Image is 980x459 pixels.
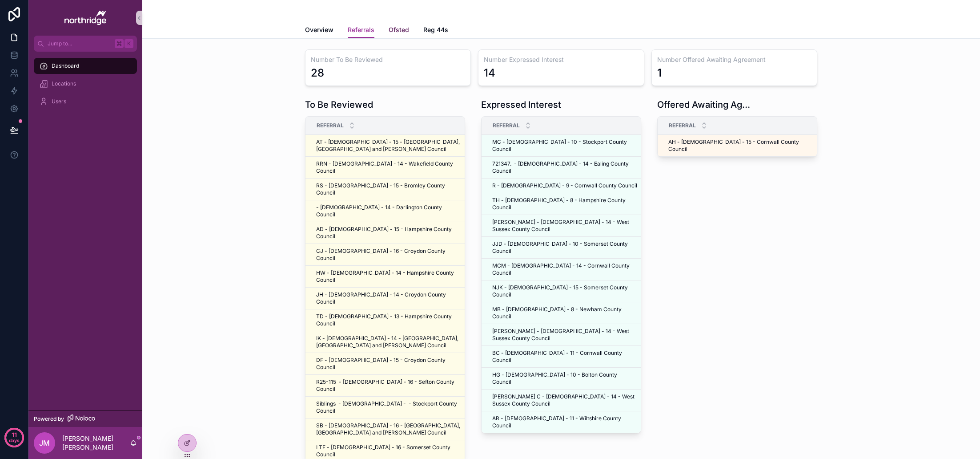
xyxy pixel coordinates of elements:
[305,98,373,111] h1: To Be Reviewed
[481,98,561,111] h1: Expressed Interest
[492,328,637,342] a: [PERSON_NAME] - [DEMOGRAPHIC_DATA] - 14 - West Sussex County Council
[316,422,461,436] a: SB - [DEMOGRAPHIC_DATA] - 16 - [GEOGRAPHIC_DATA], [GEOGRAPHIC_DATA] and [PERSON_NAME] Council
[39,438,50,448] span: JM
[28,410,142,427] a: Powered by
[34,36,137,52] button: Jump to...K
[348,22,374,39] a: Referrals
[34,76,137,92] a: Locations
[316,248,461,262] a: CJ - [DEMOGRAPHIC_DATA] - 16 - Croydon County Council
[316,313,461,327] a: TD - [DEMOGRAPHIC_DATA] - 13 - Hampshire County Council
[657,98,751,111] h1: Offered Awaiting Agreement
[317,122,344,129] span: Referral
[316,444,461,458] a: LTF - [DEMOGRAPHIC_DATA] - 16 - Somerset County Council
[64,11,106,25] img: App logo
[492,306,637,320] a: MB - [DEMOGRAPHIC_DATA] - 8 - Newham County Council
[52,98,66,105] span: Users
[492,160,637,175] a: 721347. - [DEMOGRAPHIC_DATA] - 14 - Ealing County Council
[316,182,461,196] a: RS - [DEMOGRAPHIC_DATA] - 15 - Bromley County Council
[316,335,461,349] a: IK - [DEMOGRAPHIC_DATA] - 14 - [GEOGRAPHIC_DATA], [GEOGRAPHIC_DATA] and [PERSON_NAME] Council
[316,138,461,153] a: AT - [DEMOGRAPHIC_DATA] - 15 - [GEOGRAPHIC_DATA], [GEOGRAPHIC_DATA] and [PERSON_NAME] Council
[389,25,409,34] span: Ofsted
[492,240,637,255] a: JJD - [DEMOGRAPHIC_DATA] - 10 - Somerset County Council
[492,349,637,364] a: BC - [DEMOGRAPHIC_DATA] - 11 - Cornwall County Council
[492,219,637,233] a: [PERSON_NAME] - [DEMOGRAPHIC_DATA] - 14 - West Sussex County Council
[423,25,448,34] span: Reg 44s
[12,431,17,439] p: 11
[52,80,76,87] span: Locations
[657,55,811,64] h3: Number Offered Awaiting Agreement
[492,415,637,429] a: AR - [DEMOGRAPHIC_DATA] - 11 - Wiltshire County Council
[311,55,465,64] h3: Number To Be Reviewed
[669,122,696,129] span: Referral
[62,434,130,452] p: [PERSON_NAME] [PERSON_NAME]
[316,291,461,305] a: JH - [DEMOGRAPHIC_DATA] - 14 - Croydon County Council
[125,40,133,47] span: K
[493,122,520,129] span: Referral
[492,371,637,386] a: HG - [DEMOGRAPHIC_DATA] - 10 - Bolton County Council
[348,25,374,34] span: Referrals
[305,25,333,34] span: Overview
[28,52,142,121] div: scrollable content
[316,160,461,175] a: RRN - [DEMOGRAPHIC_DATA] - 14 - Wakefield County Council
[492,284,637,298] a: NJK - [DEMOGRAPHIC_DATA] - 15 - Somerset County Council
[316,378,461,393] a: R25-115 - [DEMOGRAPHIC_DATA] - 16 - Sefton County Council
[311,66,324,80] div: 28
[423,22,448,40] a: Reg 44s
[492,393,637,407] a: [PERSON_NAME] C - [DEMOGRAPHIC_DATA] - 14 - West Sussex County Council
[389,22,409,40] a: Ofsted
[316,204,461,218] a: - [DEMOGRAPHIC_DATA] - 14 - Darlington County Council
[668,138,813,153] a: AH - [DEMOGRAPHIC_DATA] - 15 - Cornwall County Council
[316,400,461,414] a: Siblings - [DEMOGRAPHIC_DATA] - - Stockport County Council
[305,22,333,40] a: Overview
[492,138,637,153] a: MC - [DEMOGRAPHIC_DATA] - 10 - Stockport County Council
[492,182,637,189] a: R - [DEMOGRAPHIC_DATA] - 9 - Cornwall County Council
[34,93,137,110] a: Users
[316,357,461,371] a: DF - [DEMOGRAPHIC_DATA] - 15 - Croydon County Council
[492,197,637,211] a: TH - [DEMOGRAPHIC_DATA] - 8 - Hampshire County Council
[316,226,461,240] a: AD - [DEMOGRAPHIC_DATA] - 15 - Hampshire County Council
[316,269,461,284] a: HW - [DEMOGRAPHIC_DATA] - 14 - Hampshire County Council
[52,62,79,69] span: Dashboard
[9,434,20,447] p: days
[48,40,111,47] span: Jump to...
[657,66,662,80] div: 1
[34,415,64,422] span: Powered by
[484,66,495,80] div: 14
[484,55,638,64] h3: Number Expressed Interest
[34,58,137,74] a: Dashboard
[492,262,637,276] a: MCM - [DEMOGRAPHIC_DATA] - 14 - Cornwall County Council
